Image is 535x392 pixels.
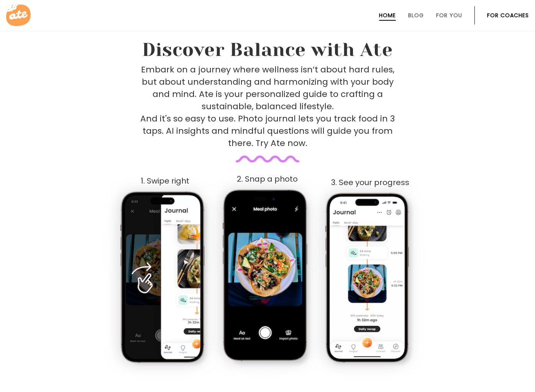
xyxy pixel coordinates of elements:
[217,175,318,184] div: 2. Snap a photo
[436,12,462,18] a: For You
[120,190,210,369] img: App screenshot
[408,12,424,18] a: Blog
[115,177,216,185] div: 1. Swipe right
[80,39,455,61] h2: Discover Balance with Ate
[222,188,313,369] img: App screenshot
[320,178,421,187] div: 3. See your progress
[487,12,529,18] a: For Coaches
[379,12,396,18] a: Home
[325,192,415,369] img: App screenshot
[140,64,395,149] p: Embark on a journey where wellness isn’t about hard rules, but about understanding and harmonizin...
